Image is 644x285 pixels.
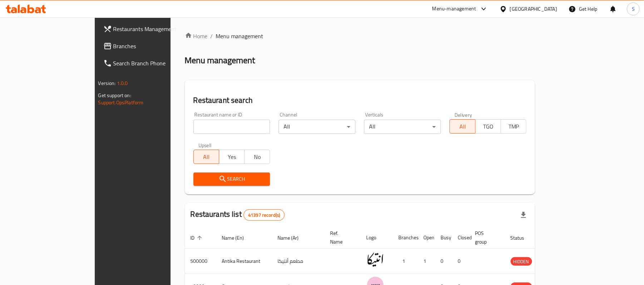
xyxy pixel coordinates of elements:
[478,121,498,132] span: TGO
[98,91,131,100] span: Get support on:
[511,257,532,266] div: HIDDEN
[435,227,452,249] th: Busy
[193,95,527,106] h2: Restaurant search
[278,234,308,242] span: Name (Ar)
[330,229,352,246] span: Ref. Name
[113,42,197,50] span: Branches
[432,5,476,13] div: Menu-management
[418,249,435,274] td: 1
[222,152,242,162] span: Yes
[98,37,202,55] a: Branches
[98,55,202,72] a: Search Branch Phone
[185,32,535,40] nav: breadcrumb
[98,98,144,107] a: Support.OpsPlatform
[452,227,470,249] th: Closed
[435,249,452,274] td: 0
[393,227,418,249] th: Branches
[98,79,116,88] span: Version:
[452,249,470,274] td: 0
[244,212,284,219] span: 41397 record(s)
[511,234,534,242] span: Status
[191,209,285,221] h2: Restaurants list
[515,206,532,224] div: Export file
[113,25,197,33] span: Restaurants Management
[193,120,270,134] input: Search for restaurant name or ID..
[117,79,128,88] span: 1.0.0
[211,32,213,40] li: /
[222,234,254,242] span: Name (En)
[418,227,435,249] th: Open
[632,5,635,13] span: S
[199,175,265,184] span: Search
[510,5,557,13] div: [GEOGRAPHIC_DATA]
[453,121,472,132] span: All
[113,59,197,67] span: Search Branch Phone
[191,234,204,242] span: ID
[247,152,267,162] span: No
[475,229,496,246] span: POS group
[454,112,472,117] label: Delivery
[361,227,393,249] th: Logo
[244,150,270,164] button: No
[198,142,212,147] label: Upsell
[193,150,219,164] button: All
[279,120,355,134] div: All
[504,121,523,132] span: TMP
[185,55,255,66] h2: Menu management
[364,120,441,134] div: All
[272,249,325,274] td: مطعم أنتيكا
[197,152,216,162] span: All
[244,209,285,221] div: Total records count
[393,249,418,274] td: 1
[219,150,245,164] button: Yes
[511,257,532,266] span: HIDDEN
[193,172,270,186] button: Search
[449,119,475,134] button: All
[216,32,264,40] span: Menu management
[501,119,526,134] button: TMP
[98,20,202,37] a: Restaurants Management
[475,119,501,134] button: TGO
[367,251,384,269] img: Antika Restaurant
[216,249,272,274] td: Antika Restaurant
